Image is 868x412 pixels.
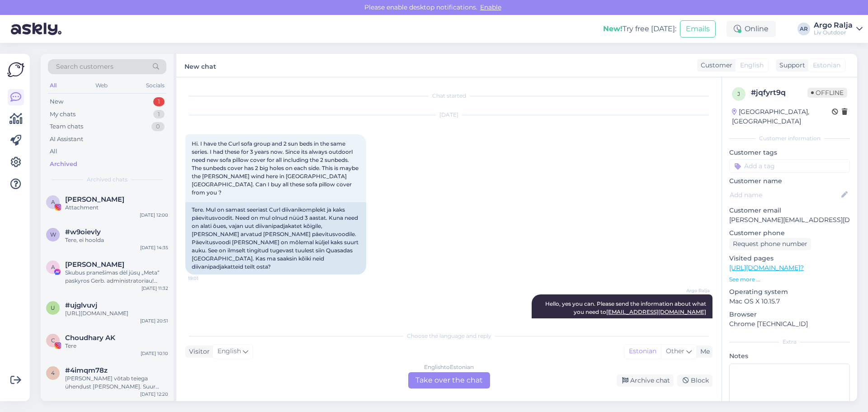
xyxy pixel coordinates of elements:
div: Attachment [65,204,168,212]
div: AR [797,23,810,35]
div: Archived [50,160,77,169]
span: j [737,90,740,97]
span: English [217,346,241,356]
input: Add name [730,190,840,200]
div: [DATE] 12:20 [140,391,168,398]
div: Socials [144,80,166,91]
div: All [50,147,57,156]
p: [PERSON_NAME][EMAIL_ADDRESS][DOMAIN_NAME] [729,215,850,225]
div: Team chats [50,122,83,131]
div: Web [94,80,109,91]
p: Chrome [TECHNICAL_ID] [729,319,850,329]
div: Chat started [185,92,712,100]
span: #w9oievly [65,228,101,236]
div: [DATE] [185,111,712,119]
span: Estonian [813,61,840,70]
span: Offline [807,88,847,98]
span: 19:01 [188,275,222,282]
button: Emails [680,20,716,38]
a: [URL][DOMAIN_NAME]? [729,264,804,272]
span: Search customers [56,62,113,71]
div: Tere [65,342,168,350]
div: Support [776,61,805,70]
span: Hi. I have the Curl sofa group and 2 sun beds in the same series. I had these for 3 years now. Si... [192,140,360,196]
div: Argo Ralja [814,22,853,29]
div: Tere, ei hoolda [65,236,168,244]
div: 0 [151,122,165,131]
p: Customer tags [729,148,850,157]
p: Operating system [729,287,850,297]
p: Customer email [729,206,850,215]
div: Request phone number [729,238,811,250]
div: [GEOGRAPHIC_DATA], [GEOGRAPHIC_DATA] [732,107,832,126]
p: Customer phone [729,228,850,238]
span: u [51,304,55,311]
span: 4 [51,369,55,376]
span: #ujglvuvj [65,301,97,309]
div: Estonian [624,345,661,358]
span: Other [666,347,684,355]
div: [DATE] 14:35 [140,244,168,251]
label: New chat [184,59,216,71]
div: Block [677,374,712,387]
div: [DATE] 12:00 [140,212,168,218]
span: #4imqm78z [65,366,108,374]
b: New! [603,24,623,33]
span: C [51,337,55,344]
div: [DATE] 10:10 [141,350,168,357]
div: English to Estonian [424,363,474,371]
p: See more ... [729,275,850,284]
a: Argo RaljaLiv Outdoor [814,22,863,36]
div: Customer [697,61,732,70]
div: # jqfyrt9q [751,87,807,98]
span: A [51,199,55,205]
div: AI Assistant [50,135,83,144]
div: Me [697,347,710,356]
p: Browser [729,310,850,319]
div: Choose the language and reply [185,332,712,340]
div: Online [726,21,776,37]
span: Enable [477,3,504,11]
div: 1 [153,97,165,106]
div: Visitor [185,347,210,356]
input: Add a tag [729,159,850,173]
div: Skubus pranešimas dėl jūsų „Meta“ paskyros Gerb. administratoriau! Nusprendėme visam laikui ištri... [65,269,168,285]
p: Customer name [729,176,850,186]
div: Archive chat [617,374,674,387]
div: Tere. Mul on samast seeriast Curl diivanikomplekt ja kaks päevitusvoodit. Need on mul olnud nüüd ... [185,202,366,275]
img: Askly Logo [7,61,24,78]
div: [DATE] 11:32 [142,285,168,292]
span: A [51,264,55,270]
span: Altaha Hamid [65,195,124,204]
div: New [50,97,63,106]
div: [DATE] 20:51 [140,317,168,324]
a: [EMAIL_ADDRESS][DOMAIN_NAME] [606,308,706,315]
div: All [48,80,58,91]
div: Liv Outdoor [814,29,853,36]
span: English [740,61,764,70]
div: [PERSON_NAME] võtab teiega ühendust [PERSON_NAME]. Suur tänu ja kena päeva jätku! [65,374,168,391]
div: Take over the chat [408,372,490,388]
span: w [50,231,56,238]
div: Customer information [729,134,850,142]
span: Argo Ralja [676,287,710,294]
div: My chats [50,110,75,119]
div: 1 [153,110,165,119]
p: Notes [729,351,850,361]
span: Archived chats [87,175,127,184]
div: Try free [DATE]: [603,24,676,34]
span: Choudhary AK [65,334,115,342]
p: Visited pages [729,254,850,263]
span: Antonella Capone [65,260,124,269]
div: [URL][DOMAIN_NAME] [65,309,168,317]
p: Mac OS X 10.15.7 [729,297,850,306]
span: Hello, yes you can. Please send the information about what you need to [545,300,708,315]
div: Extra [729,338,850,346]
